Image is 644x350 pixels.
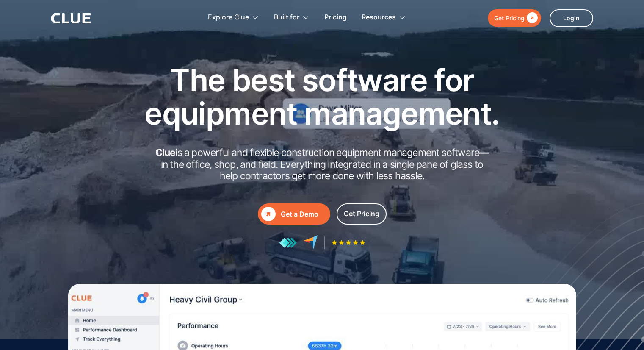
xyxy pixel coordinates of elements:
img: reviews at capterra [303,235,318,250]
strong: — [479,147,489,158]
div: Built for [274,4,299,31]
div: Get Pricing [344,208,379,219]
div: Explore Clue [208,4,259,31]
div: Get Pricing [494,13,525,23]
div: Resources [362,4,396,31]
strong: Clue [155,147,176,158]
div: Get a Demo [281,209,327,219]
a: Get a Demo [258,203,330,225]
img: Five-star rating icon [332,240,365,245]
div:  [525,13,538,23]
div: Resources [362,4,406,31]
div: Explore Clue [208,4,249,31]
h1: The best software for equipment management. [132,63,513,130]
img: reviews at getapp [279,237,297,248]
h2: is a powerful and flexible construction equipment management software in the office, shop, and fi... [153,147,492,182]
div:  [261,207,276,221]
a: Pricing [324,4,347,31]
a: Get Pricing [337,203,387,225]
a: Login [550,9,593,27]
a: Get Pricing [488,9,541,27]
div: Built for [274,4,310,31]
